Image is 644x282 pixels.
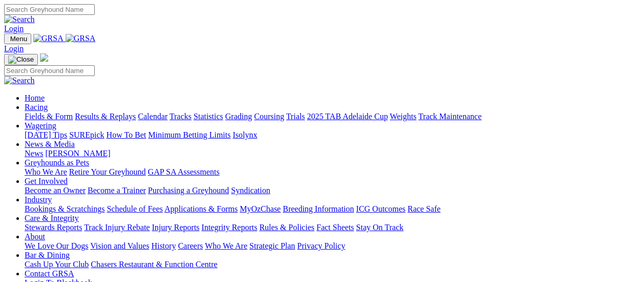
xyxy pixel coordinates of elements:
[91,260,217,269] a: Chasers Restaurant & Function Centre
[25,269,74,278] a: Contact GRSA
[25,130,640,140] div: Wagering
[25,260,640,269] div: Bar & Dining
[240,204,281,213] a: MyOzChase
[225,112,252,121] a: Grading
[107,130,147,139] a: How To Bet
[107,204,162,213] a: Schedule of Fees
[45,149,110,158] a: [PERSON_NAME]
[4,76,35,85] img: Search
[390,112,417,121] a: Weights
[164,204,238,213] a: Applications & Forms
[25,186,86,195] a: Become an Owner
[25,241,88,250] a: We Love Our Dogs
[40,53,48,62] img: logo-grsa-white.png
[25,195,52,204] a: Industry
[66,34,96,43] img: GRSA
[25,121,56,130] a: Wagering
[356,223,403,232] a: Stay On Track
[25,223,82,232] a: Stewards Reports
[151,241,176,250] a: History
[254,112,284,121] a: Coursing
[178,241,203,250] a: Careers
[307,112,388,121] a: 2025 TAB Adelaide Cup
[25,232,45,241] a: About
[4,15,35,24] img: Search
[25,204,640,214] div: Industry
[25,241,640,251] div: About
[286,112,305,121] a: Trials
[90,241,149,250] a: Vision and Values
[25,112,73,121] a: Fields & Form
[25,204,105,213] a: Bookings & Scratchings
[25,186,640,195] div: Get Involved
[25,130,67,139] a: [DATE] Tips
[4,24,24,33] a: Login
[259,223,315,232] a: Rules & Policies
[25,149,640,158] div: News & Media
[250,241,295,250] a: Strategic Plan
[25,149,43,158] a: News
[33,34,64,43] img: GRSA
[4,33,31,44] button: Toggle navigation
[317,223,354,232] a: Fact Sheets
[148,186,229,195] a: Purchasing a Greyhound
[88,186,146,195] a: Become a Trainer
[25,167,640,177] div: Greyhounds as Pets
[138,112,168,121] a: Calendar
[25,223,640,232] div: Care & Integrity
[231,186,270,195] a: Syndication
[25,93,45,102] a: Home
[84,223,150,232] a: Track Injury Rebate
[356,204,405,213] a: ICG Outcomes
[10,35,27,43] span: Menu
[4,44,24,53] a: Login
[170,112,192,121] a: Tracks
[297,241,345,250] a: Privacy Policy
[152,223,199,232] a: Injury Reports
[233,130,257,139] a: Isolynx
[69,130,104,139] a: SUREpick
[25,103,48,111] a: Racing
[148,167,220,176] a: GAP SA Assessments
[148,130,231,139] a: Minimum Betting Limits
[419,112,482,121] a: Track Maintenance
[25,177,68,185] a: Get Involved
[75,112,136,121] a: Results & Replays
[283,204,354,213] a: Breeding Information
[25,167,67,176] a: Who We Are
[25,214,79,222] a: Care & Integrity
[69,167,146,176] a: Retire Your Greyhound
[25,140,75,148] a: News & Media
[4,65,95,76] input: Search
[25,112,640,121] div: Racing
[25,158,89,167] a: Greyhounds as Pets
[8,55,34,64] img: Close
[407,204,440,213] a: Race Safe
[194,112,223,121] a: Statistics
[25,251,70,259] a: Bar & Dining
[25,260,89,269] a: Cash Up Your Club
[205,241,247,250] a: Who We Are
[4,4,95,15] input: Search
[4,54,38,65] button: Toggle navigation
[201,223,257,232] a: Integrity Reports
